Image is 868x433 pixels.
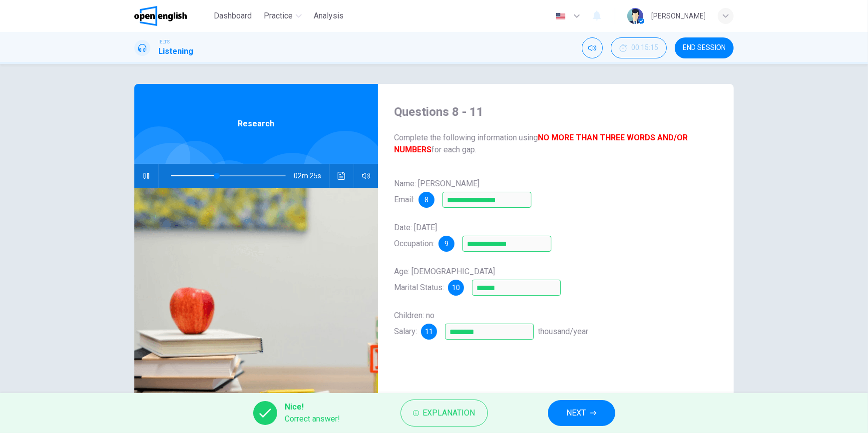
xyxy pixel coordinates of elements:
button: Dashboard [210,7,256,25]
div: Mute [582,37,603,58]
span: Analysis [314,10,344,22]
span: NEXT [567,406,586,420]
a: OpenEnglish logo [134,6,210,26]
span: Correct answer! [285,413,341,425]
span: 11 [425,328,433,335]
h1: Listening [158,45,193,57]
button: NEXT [548,400,615,426]
input: wglass@email.com [442,192,531,208]
button: Practice [260,7,306,25]
button: Explanation [401,400,488,427]
span: Date: [DATE] Occupation: [394,223,437,248]
span: END SESSION [683,44,726,52]
img: Research [134,188,378,431]
img: en [554,12,567,20]
span: IELTS [158,38,170,45]
span: Children: no Salary: [394,311,434,336]
span: Explanation [423,406,475,420]
span: Research [238,118,275,130]
span: Complete the following information using for each gap. [394,132,718,156]
button: Analysis [310,7,348,25]
h4: Questions 8 - 11 [394,104,718,120]
span: 10 [452,284,460,291]
span: 8 [425,196,429,203]
div: Hide [611,37,667,58]
div: [PERSON_NAME] [651,10,706,22]
input: civil servant [462,236,551,252]
span: 02m 25s [294,164,329,188]
span: Nice! [285,401,341,413]
span: Dashboard [214,10,252,22]
span: 9 [444,240,448,247]
button: 00:15:15 [611,37,667,58]
b: NO MORE THAN THREE WORDS AND/OR NUMBERS [394,133,688,154]
span: Practice [264,10,293,22]
input: single [472,280,561,296]
span: Name: [PERSON_NAME] Email: [394,179,479,204]
input: 24-36; 24 - 36; 24 to 36; [445,324,534,340]
button: END SESSION [675,37,734,58]
button: Click to see the audio transcription [334,164,350,188]
span: Age: [DEMOGRAPHIC_DATA] Marital Status: [394,267,495,292]
span: thousand/year [538,327,588,336]
span: 00:15:15 [631,44,658,52]
img: Profile picture [627,8,643,24]
img: OpenEnglish logo [134,6,187,26]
